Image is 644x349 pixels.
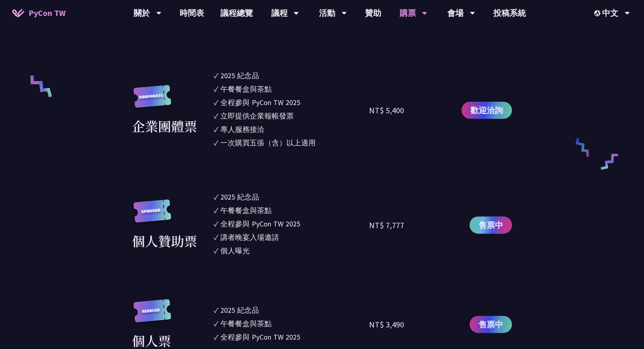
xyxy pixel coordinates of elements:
li: ✓ [214,318,369,329]
li: ✓ [214,124,369,135]
li: ✓ [214,232,369,243]
div: 立即提供企業報帳發票 [220,110,294,121]
div: 全程參與 PyCon TW 2025 [220,97,300,108]
li: ✓ [214,245,369,256]
span: 售票中 [479,219,503,231]
div: 2025 紀念品 [220,70,259,81]
li: ✓ [214,205,369,216]
div: NT$ 7,777 [369,219,404,231]
li: ✓ [214,110,369,121]
a: 歡迎洽詢 [462,102,512,119]
div: 全程參與 PyCon TW 2025 [220,331,300,342]
div: 午餐餐盒與茶點 [220,205,272,216]
div: 專人服務接洽 [220,124,264,135]
li: ✓ [214,97,369,108]
div: 企業團體票 [132,116,197,136]
div: 一次購買五張（含）以上適用 [220,137,316,148]
img: corporate.a587c14.svg [132,85,173,116]
img: Home icon of PyCon TW 2025 [12,9,24,17]
li: ✓ [214,83,369,94]
li: ✓ [214,191,369,202]
li: ✓ [214,305,369,316]
a: 售票中 [470,316,512,333]
img: regular.8f272d9.svg [132,299,173,331]
div: 講者晚宴入場邀請 [220,232,279,243]
li: ✓ [214,137,369,148]
span: PyCon TW [29,7,66,19]
span: 售票中 [479,318,503,331]
div: 個人贊助票 [132,231,197,250]
img: sponsor.43e6a3a.svg [132,200,173,231]
li: ✓ [214,70,369,81]
div: 2025 紀念品 [220,305,259,316]
li: ✓ [214,218,369,229]
a: 售票中 [470,217,512,234]
div: 午餐餐盒與茶點 [220,83,272,94]
a: PyCon TW [4,3,74,23]
span: 歡迎洽詢 [470,104,503,116]
div: NT$ 3,490 [369,318,404,331]
li: ✓ [214,331,369,342]
img: Locale Icon [594,10,602,16]
div: 全程參與 PyCon TW 2025 [220,218,300,229]
div: 2025 紀念品 [220,191,259,202]
div: NT$ 5,400 [369,104,404,116]
div: 午餐餐盒與茶點 [220,318,272,329]
div: 個人曝光 [220,245,250,256]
